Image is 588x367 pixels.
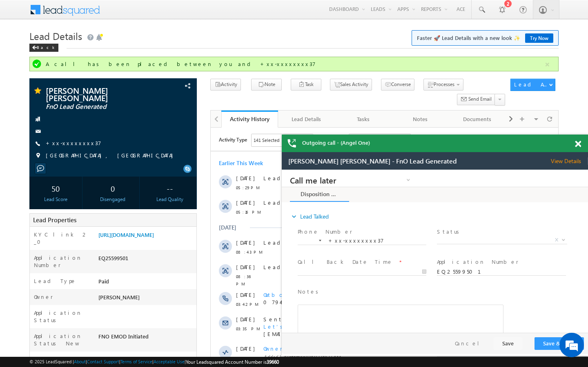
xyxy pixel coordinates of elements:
span: [DATE] [25,266,44,274]
button: Lead Actions [510,79,555,91]
div: Lead Details [285,114,328,124]
span: [DATE] [25,47,44,54]
label: Notes [16,118,40,126]
textarea: Type your message and hit 'Enter' [11,75,149,244]
button: Send Email [457,94,495,106]
span: [PERSON_NAME] [PERSON_NAME] - FnO Lead Generated [7,5,175,13]
label: Lead Type [34,277,76,285]
span: System [73,226,89,232]
a: Notes [392,111,449,128]
span: 03:35 PM [25,197,50,205]
div: 141 Selected [43,9,69,16]
div: Earlier This Week [8,32,52,39]
span: FnO Activation Owner Assigned [161,217,294,224]
span: [GEOGRAPHIC_DATA], [GEOGRAPHIC_DATA] [46,152,177,160]
span: Lead Capture: [53,47,108,54]
div: 50 [31,181,80,196]
span: details [115,136,152,143]
span: Lead Capture: [53,136,108,143]
div: Sales Activity,Email Bounced,Email Link Clicked,Email Marked Spam,Email Opened & 136 more.. [41,7,102,19]
span: Owner Assignment Date [53,217,155,224]
span: Outbound Call [53,164,124,170]
span: Call me later [8,7,112,14]
a: expand_moreLead Talked [8,40,47,54]
div: Disengaged [89,196,137,203]
span: 09:23 AM [25,227,50,234]
div: Paid [96,277,196,289]
span: Lead Properties [33,216,76,224]
img: d_60004797649_company_0_60004797649 [14,43,34,53]
span: Lead Owner changed from to by through . [53,266,239,281]
div: Lead Actions [514,81,549,88]
em: Start Chat [111,251,148,262]
div: Chat with us now [42,43,137,53]
span: details [115,47,152,54]
span: Faster 🚀 Lead Details with a new look ✨ [417,34,553,42]
span: Added by on [53,226,307,233]
button: Converse [381,79,414,91]
div: Back [29,44,58,52]
span: [PERSON_NAME] [98,294,140,301]
div: . [53,291,307,298]
a: Acceptable Use [154,359,185,364]
button: Note [251,79,282,91]
span: 08:43 PM [25,121,50,128]
div: A call has been placed between you and +xx-xxxxxxxx37 [46,60,544,68]
div: Lead Quality [146,196,194,203]
span: Was called by [PERSON_NAME] through 07949106827 (Angel+One). Duration:56 seconds. [53,164,297,178]
span: [DATE] 09:23 AM [94,226,130,232]
div: 0 [89,181,137,196]
div: All Time [140,9,157,16]
label: Status [155,58,180,66]
span: details [115,111,152,118]
span: Lead Details [29,29,82,42]
label: Application Status New [34,332,90,347]
span: Lead Capture: [53,71,108,78]
span: [DATE] [25,136,44,143]
i: expand_more [8,43,16,51]
span: 05:29 PM [25,56,50,64]
span: [DATE] [25,164,44,171]
label: Call Back Date Time [16,88,111,96]
a: Terms of Service [120,359,152,364]
a: Documents [449,111,506,128]
div: EQ25599501 [96,254,196,265]
div: [DATE] [8,96,35,104]
span: FnO Lead Generated [53,242,243,256]
span: details [115,71,152,78]
div: . [53,111,307,119]
button: Processes [423,79,463,91]
div: . [53,136,307,143]
span: Time [123,6,134,18]
label: Application Number [34,254,90,269]
div: Notes [399,114,442,124]
span: Lead Capture: [53,291,108,298]
span: [DATE] [25,111,44,119]
a: Lead Details [278,111,335,128]
div: Lead Score [31,196,80,203]
div: Minimize live chat window [134,4,154,24]
div: Tasks [342,114,385,124]
span: +50 [323,167,335,177]
span: [PERSON_NAME] [98,274,139,281]
a: Activity History [221,111,278,128]
span: Send Email [468,95,492,103]
a: Call me later [8,6,131,15]
span: FnO Lead Generated [46,103,149,111]
span: 39660 [267,359,279,365]
span: System [71,274,89,281]
button: Task [291,79,321,91]
div: Activity History [227,115,272,123]
label: Owner [34,293,53,301]
div: . [53,71,307,79]
div: Email ID Verified [96,356,196,367]
label: Application Number [155,88,237,96]
a: Try Now [525,33,553,43]
a: Tasks [335,111,392,128]
span: [DATE] [25,217,44,225]
span: Lead Stage changed from to by through [53,242,243,256]
button: Sales Activity [330,79,372,91]
span: Show More [156,318,199,334]
span: [DATE] [25,291,44,298]
span: Code Generated [171,242,212,249]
